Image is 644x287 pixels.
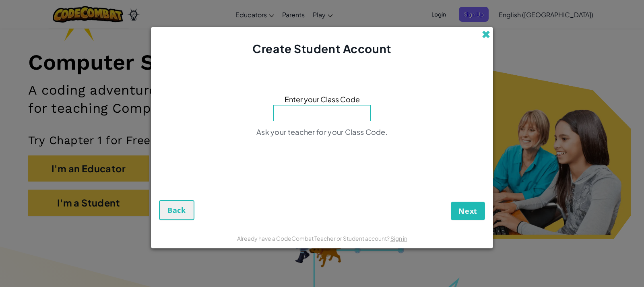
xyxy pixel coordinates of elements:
[159,200,194,220] button: Back
[252,41,391,56] span: Create Student Account
[256,127,388,136] span: Ask your teacher for your Class Code.
[237,235,390,242] span: Already have a CodeCombat Teacher or Student account?
[390,235,407,242] a: Sign in
[451,202,485,220] button: Next
[458,206,477,216] span: Next
[285,93,360,105] span: Enter your Class Code
[167,205,186,215] span: Back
